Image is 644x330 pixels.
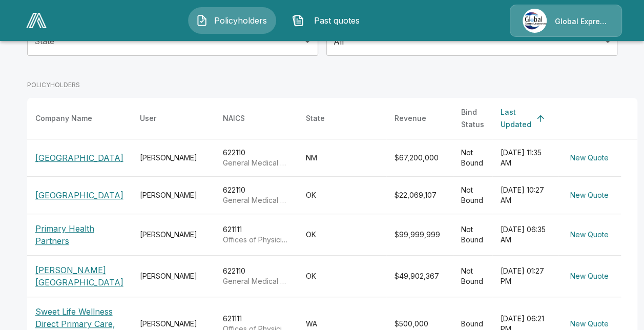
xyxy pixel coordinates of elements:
[386,177,453,214] td: $22,069,107
[492,256,558,297] td: [DATE] 01:27 PM
[386,256,453,297] td: $49,902,367
[223,195,289,205] p: General Medical and Surgical Hospitals
[501,106,531,131] div: Last Updated
[223,148,289,168] div: 622110
[140,230,206,240] div: [PERSON_NAME]
[223,158,289,168] p: General Medical and Surgical Hospitals
[386,214,453,256] td: $99,999,999
[300,34,315,49] button: Open
[453,139,492,177] td: Not Bound
[298,177,386,214] td: OK
[223,266,289,286] div: 622110
[453,256,492,297] td: Not Bound
[326,27,617,56] div: All
[196,14,208,27] img: Policyholders Icon
[566,186,613,205] button: New Quote
[212,14,268,27] span: Policyholders
[35,189,123,201] p: [GEOGRAPHIC_DATA]
[223,276,289,286] p: General Medical and Surgical Hospitals
[394,112,426,125] div: Revenue
[566,149,613,168] button: New Quote
[292,14,304,27] img: Past quotes Icon
[140,271,206,281] div: [PERSON_NAME]
[26,13,47,28] img: AA Logo
[298,256,386,297] td: OK
[35,152,123,164] p: [GEOGRAPHIC_DATA]
[284,7,372,34] button: Past quotes IconPast quotes
[140,319,206,329] div: [PERSON_NAME]
[566,267,613,286] button: New Quote
[386,139,453,177] td: $67,200,000
[492,177,558,214] td: [DATE] 10:27 AM
[223,224,289,245] div: 621111
[35,112,92,125] div: Company Name
[223,185,289,205] div: 622110
[223,112,245,125] div: NAICS
[298,139,386,177] td: NM
[566,225,613,244] button: New Quote
[27,80,80,90] p: POLICYHOLDERS
[188,7,276,34] button: Policyholders IconPolicyholders
[492,214,558,256] td: [DATE] 06:35 AM
[306,112,325,125] div: State
[140,190,206,200] div: [PERSON_NAME]
[453,177,492,214] td: Not Bound
[35,264,123,288] p: [PERSON_NAME][GEOGRAPHIC_DATA]
[308,14,365,27] span: Past quotes
[140,112,156,125] div: User
[492,139,558,177] td: [DATE] 11:35 AM
[298,214,386,256] td: OK
[453,214,492,256] td: Not Bound
[223,235,289,245] p: Offices of Physicians (except Mental Health Specialists)
[453,98,492,139] th: Bind Status
[35,222,123,247] p: Primary Health Partners
[140,153,206,163] div: [PERSON_NAME]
